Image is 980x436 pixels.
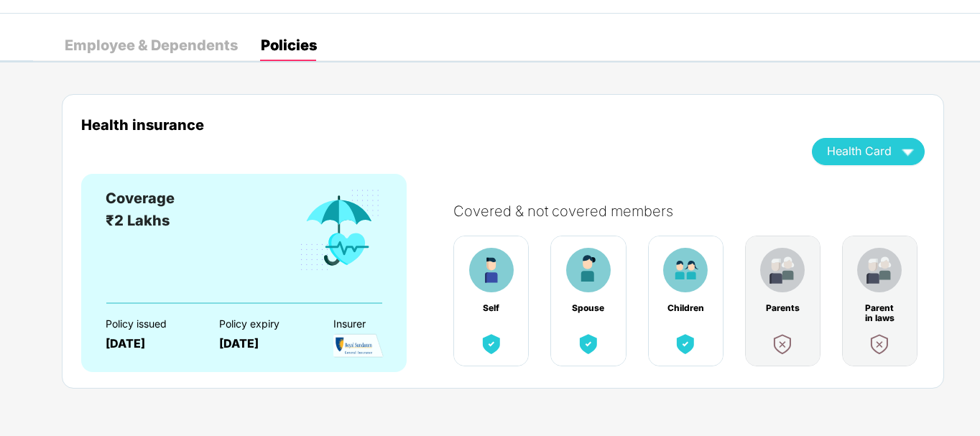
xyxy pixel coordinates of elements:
div: [DATE] [106,337,194,351]
div: Insurer [333,318,422,330]
img: wAAAAASUVORK5CYII= [895,139,920,164]
div: Policies [261,38,317,52]
div: Policy issued [106,318,194,330]
div: Spouse [570,303,607,313]
span: Health Card [827,147,892,155]
div: Health insurance [81,116,790,133]
span: ₹2 Lakhs [106,212,170,229]
div: Self [473,303,510,313]
img: benefitCardImg [760,248,805,292]
img: benefitCardImg [672,331,698,357]
div: Employee & Dependents [65,38,238,52]
img: benefitCardImg [566,248,611,292]
div: Children [667,303,704,313]
button: Health Card [812,138,925,165]
div: Parents [764,303,801,313]
img: benefitCardImg [866,331,892,357]
div: Coverage [106,187,175,210]
div: Covered & not covered members [453,203,939,220]
img: benefitCardImg [663,248,708,292]
img: InsurerLogo [333,333,384,358]
div: [DATE] [219,337,308,351]
img: benefitCardImg [857,248,902,292]
img: benefitCardImg [769,331,795,357]
div: Parent in laws [861,303,898,313]
img: benefitCardImg [575,331,601,357]
img: benefitCardImg [297,187,382,274]
img: benefitCardImg [469,248,514,292]
div: Policy expiry [219,318,308,330]
img: benefitCardImg [479,331,504,357]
